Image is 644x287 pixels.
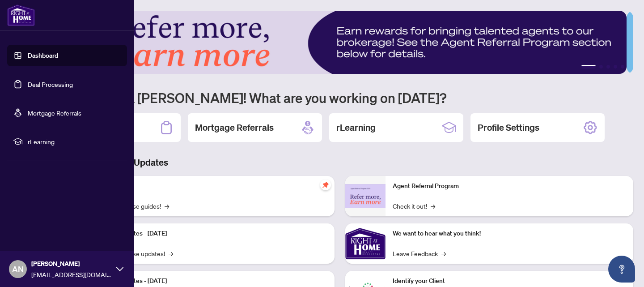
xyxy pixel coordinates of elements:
p: Identify your Client [393,276,626,286]
a: Mortgage Referrals [28,109,81,117]
a: Check it out!→ [393,201,435,211]
span: rLearning [28,137,121,146]
span: AN [12,263,24,275]
button: 4 [614,65,617,69]
h2: Profile Settings [478,121,539,134]
img: Slide 0 [47,11,627,74]
h2: Mortgage Referrals [195,121,274,134]
button: 3 [606,65,610,69]
span: pushpin [320,180,331,190]
img: We want to hear what you think! [345,223,386,264]
span: [EMAIL_ADDRESS][DOMAIN_NAME] [31,270,112,279]
p: Self-Help [94,181,327,191]
img: Agent Referral Program [345,184,386,209]
a: Dashboard [28,51,58,60]
p: We want to hear what you think! [393,229,626,239]
a: Leave Feedback→ [393,248,446,258]
span: → [165,201,169,211]
span: → [431,201,435,211]
h2: rLearning [336,121,376,134]
span: [PERSON_NAME] [31,259,112,269]
button: Open asap [608,256,635,283]
img: logo [7,4,35,26]
button: 1 [581,65,596,69]
a: Deal Processing [28,80,73,88]
h3: Brokerage & Industry Updates [47,156,633,169]
h1: Welcome back [PERSON_NAME]! What are you working on [DATE]? [47,89,633,106]
p: Platform Updates - [DATE] [94,276,327,286]
p: Agent Referral Program [393,181,626,191]
span: → [169,248,173,258]
button: 2 [599,65,603,69]
p: Platform Updates - [DATE] [94,229,327,239]
button: 5 [621,65,624,69]
span: → [441,248,446,258]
